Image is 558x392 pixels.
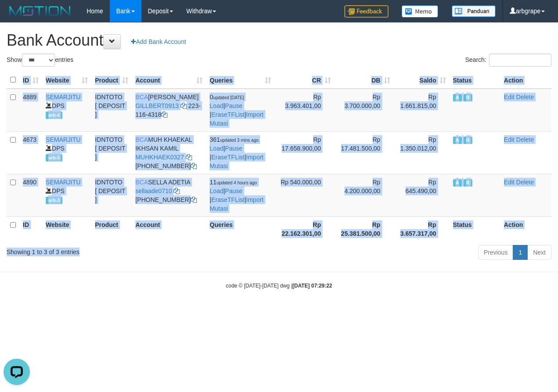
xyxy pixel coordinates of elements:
span: | | | [210,136,263,169]
img: panduan.png [452,5,496,17]
a: Copy sellaade0710 to clipboard [174,187,180,194]
td: IDNTOTO [ DEPOSIT ] [91,174,132,216]
span: Running [464,94,472,101]
a: Pause [225,187,243,194]
a: Load [210,102,223,109]
a: EraseTFList [211,154,244,161]
span: BCA [135,94,148,101]
a: SEMARJITU [46,179,80,186]
td: 4673 [19,131,42,174]
a: Copy 2231164318 to clipboard [161,111,167,118]
span: Running [464,137,472,144]
td: Rp 17.658.900,00 [275,131,334,174]
span: 0 [210,94,244,101]
a: SEMARJITU [46,136,80,143]
a: Previous [478,245,513,260]
a: SEMARJITU [46,94,80,101]
span: updated 3 mins ago [220,138,259,143]
a: Add Bank Account [125,34,192,49]
small: code © [DATE]-[DATE] dwg | [226,283,332,289]
td: 4890 [19,174,42,216]
input: Search: [489,54,551,67]
span: Running [464,179,472,187]
span: arb-5 [46,154,62,162]
th: Status [449,72,500,89]
button: Open LiveChat chat widget [4,4,30,30]
a: 1 [513,245,528,260]
img: MOTION_logo.png [7,4,73,18]
th: CR: activate to sort column ascending [275,72,334,89]
th: DB: activate to sort column ascending [334,72,394,89]
th: Rp 3.657.317,00 [394,216,449,241]
a: MUHKHAEK0327 [135,154,184,161]
span: Active [453,179,462,187]
span: updated [DATE] [213,95,244,100]
a: Edit [504,94,515,101]
a: EraseTFList [211,196,244,203]
a: Import Mutasi [210,154,263,169]
th: Website [42,216,91,241]
td: Rp 645.490,00 [394,174,449,216]
td: Rp 3.963.401,00 [275,89,334,132]
td: Rp 4.200.000,00 [334,174,394,216]
span: 11 [210,179,257,186]
th: Status [449,216,500,241]
img: Button%20Memo.svg [402,5,438,18]
a: sellaade0710 [135,187,172,194]
span: arb-4 [46,111,62,119]
td: DPS [42,131,91,174]
img: Feedback.jpg [344,5,388,18]
a: Delete [516,136,534,143]
a: Import Mutasi [210,196,263,212]
td: Rp 1.661.815,00 [394,89,449,132]
th: Product [91,216,132,241]
th: Product: activate to sort column ascending [91,72,132,89]
span: updated 4 hours ago [217,180,257,185]
span: Active [453,137,462,144]
a: Delete [516,94,534,101]
a: Load [210,145,223,152]
span: BCA [135,179,148,186]
a: Next [527,245,551,260]
a: Edit [504,136,515,143]
th: Rp 22.162.301,00 [275,216,334,241]
h1: Bank Account [7,32,551,49]
td: DPS [42,89,91,132]
a: Copy 6127014665 to clipboard [191,196,197,203]
th: Website: activate to sort column ascending [42,72,91,89]
a: Copy MUHKHAEK0327 to clipboard [186,154,192,161]
label: Search: [465,54,551,67]
td: IDNTOTO [ DEPOSIT ] [91,89,132,132]
div: Showing 1 to 3 of 3 entries [7,244,226,256]
th: ID [19,216,42,241]
td: MUH KHAEKAL IKHSAN KAMIL [PHONE_NUMBER] [132,131,206,174]
td: DPS [42,174,91,216]
td: [PERSON_NAME] 223-116-4318 [132,89,206,132]
a: Copy GILLBERT0913 to clipboard [181,102,187,109]
th: Queries: activate to sort column ascending [206,72,275,89]
td: Rp 540.000,00 [275,174,334,216]
a: Import Mutasi [210,111,263,127]
a: Copy 7152165849 to clipboard [191,162,197,169]
span: Active [453,94,462,101]
span: | | | [210,179,263,212]
a: Pause [225,145,243,152]
a: Pause [225,102,243,109]
td: IDNTOTO [ DEPOSIT ] [91,131,132,174]
th: Saldo: activate to sort column ascending [394,72,449,89]
th: Account: activate to sort column ascending [132,72,206,89]
span: BCA [135,136,148,143]
th: ID: activate to sort column ascending [19,72,42,89]
th: Action [500,72,551,89]
span: | | | [210,94,263,127]
a: Delete [516,179,534,186]
span: arb-3 [46,197,62,204]
th: Rp 25.381.500,00 [334,216,394,241]
td: Rp 17.481.500,00 [334,131,394,174]
td: Rp 1.350.012,00 [394,131,449,174]
th: Account [132,216,206,241]
th: Action [500,216,551,241]
a: Edit [504,179,515,186]
select: Showentries [22,54,55,67]
td: SELLA ADETIA [PHONE_NUMBER] [132,174,206,216]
